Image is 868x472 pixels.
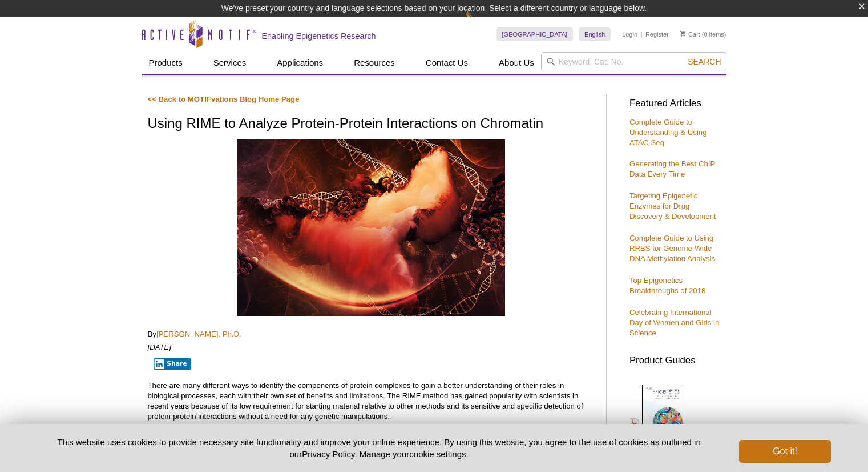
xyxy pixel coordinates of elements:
[148,329,595,339] p: By
[148,381,595,422] p: There are many different ways to identify the components of protein complexes to gain a better un...
[302,449,354,459] a: Privacy Policy
[270,52,330,74] a: Applications
[629,349,721,366] h3: Product Guides
[156,330,241,338] a: [PERSON_NAME], Ph.D.
[629,276,705,295] a: Top Epigenetics Breakthroughs of 2018
[496,27,574,41] a: [GEOGRAPHIC_DATA]
[541,52,726,71] input: Keyword, Cat. No.
[680,27,726,41] li: (0 items)
[148,116,595,133] h1: Using RIME to Analyze Protein-Protein Interactions on Chromatin
[684,57,724,67] button: Search
[739,440,830,463] button: Got it!
[629,383,706,462] a: Epigenetics Products& Services
[492,52,541,74] a: About Us
[409,449,466,459] button: cookie settings
[622,30,637,38] a: Login
[347,52,402,74] a: Resources
[579,27,611,41] a: English
[237,139,505,316] img: RIME
[629,191,716,221] a: Targeting Epigenetic Enzymes for Drug Discovery & Development
[142,52,189,74] a: Products
[419,52,475,74] a: Contact Us
[465,9,495,35] img: Change Here
[148,95,300,103] a: << Back to MOTIFvations Blog Home Page
[680,31,685,37] img: Your Cart
[148,343,172,351] em: [DATE]
[629,159,715,178] a: Generating the Best ChIP Data Every Time
[629,308,719,337] a: Celebrating International Day of Women and Girls in Science
[629,118,707,147] a: Complete Guide to Understanding & Using ATAC-Seq
[641,27,643,41] li: |
[629,234,715,263] a: Complete Guide to Using RRBS for Genome-Wide DNA Methylation Analysis
[680,30,700,38] a: Cart
[642,385,683,437] img: Epi_brochure_140604_cover_web_70x200
[154,358,192,370] button: Share
[207,52,253,74] a: Services
[629,99,721,109] h3: Featured Articles
[645,30,669,38] a: Register
[38,436,721,460] p: This website uses cookies to provide necessary site functionality and improve your online experie...
[688,57,721,66] span: Search
[262,31,376,41] h2: Enabling Epigenetics Research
